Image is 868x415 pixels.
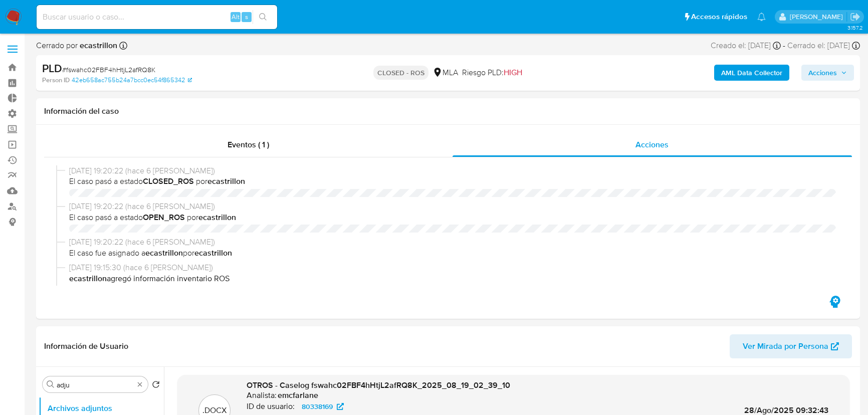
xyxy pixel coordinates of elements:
b: ecastrillon [145,247,183,259]
b: Person ID [42,76,70,85]
span: - [783,40,785,51]
a: 80338169 [296,400,350,412]
span: Ver Mirada por Persona [743,334,828,358]
a: Notificaciones [757,13,766,21]
button: Acciones [801,65,854,81]
button: search-icon [253,10,273,24]
span: Cerrado por [36,40,117,51]
span: Acciones [635,139,669,150]
a: 42eb658ac755b24a7bcc0ec54f865342 [72,76,192,85]
b: ecastrillon [78,40,117,51]
h1: Información del caso [44,106,852,116]
b: ecastrillon [207,175,245,187]
span: El caso pasó a estado por [69,212,836,223]
span: [DATE] 19:20:22 (hace 6 [PERSON_NAME]) [69,201,836,212]
span: Accesos rápidos [691,12,747,22]
button: AML Data Collector [714,65,789,81]
b: ecastrillon [198,212,236,223]
a: Salir [850,12,860,22]
div: Creado el: [DATE] [711,40,781,51]
span: [DATE] 19:15:30 (hace 6 [PERSON_NAME]) [69,262,836,273]
span: Acciones [808,65,837,81]
h6: emcfarlane [278,390,318,400]
span: [DATE] 19:20:22 (hace 6 [PERSON_NAME]) [69,237,836,248]
input: Buscar [57,380,134,389]
span: s [245,12,248,22]
button: Borrar [136,380,144,388]
p: agregó información inventario ROS [69,273,836,284]
p: alan.sanchez@mercadolibre.com [790,12,846,22]
div: Cerrado el: [DATE] [787,40,860,51]
span: 80338169 [302,400,333,412]
p: CLOSED - ROS [373,66,428,80]
div: MLA [432,67,458,78]
b: CLOSED_ROS [143,175,194,187]
b: PLD [42,60,62,76]
span: El caso fue asignado a por [69,248,836,259]
p: ID de usuario: [247,401,295,411]
h1: Información de Usuario [44,341,128,351]
span: OTROS - Caselog fswahc02FBF4hHtjL2afRQ8K_2025_08_19_02_39_10 [247,379,510,391]
b: ecastrillon [194,247,232,259]
span: # fswahc02FBF4hHtjL2afRQ8K [62,65,155,75]
span: Alt [232,12,240,22]
button: Buscar [47,380,55,388]
span: HIGH [504,67,522,78]
input: Buscar usuario o caso... [37,11,277,24]
button: Volver al orden por defecto [152,380,160,391]
button: Ver Mirada por Persona [730,334,852,358]
p: Analista: [247,390,277,400]
b: ecastrillon [69,273,107,284]
b: OPEN_ROS [143,212,185,223]
b: AML Data Collector [721,65,782,81]
span: [DATE] 19:20:22 (hace 6 [PERSON_NAME]) [69,165,836,176]
span: Riesgo PLD: [462,67,522,78]
span: Eventos ( 1 ) [228,139,269,150]
span: El caso pasó a estado por [69,176,836,187]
